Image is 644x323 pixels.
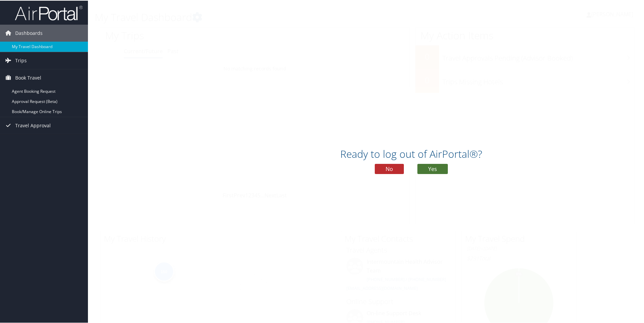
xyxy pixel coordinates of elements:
[15,69,41,86] span: Book Travel
[15,51,27,68] span: Trips
[15,24,43,41] span: Dashboards
[417,163,448,173] button: Yes
[375,163,404,173] button: No
[15,116,51,133] span: Travel Approval
[15,4,83,20] img: airportal-logo.png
